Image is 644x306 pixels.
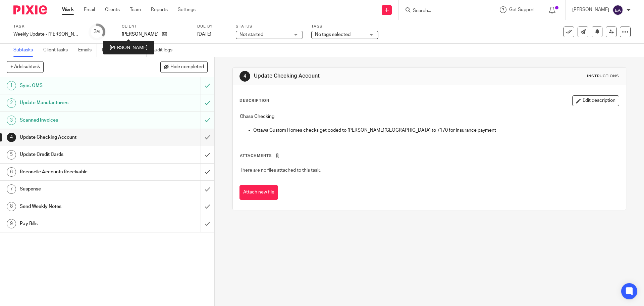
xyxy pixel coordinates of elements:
[122,44,147,57] a: Notes (0)
[240,154,272,158] span: Attachments
[7,133,16,142] div: 4
[13,5,47,14] img: Pixie
[62,6,74,13] a: Work
[20,132,136,142] h1: Update Checking Account
[20,167,136,177] h1: Reconcile Accounts Receivable
[130,6,141,13] a: Team
[239,98,269,103] p: Description
[20,149,136,160] h1: Update Credit Cards
[7,116,16,125] div: 3
[20,115,136,125] h1: Scanned Invoices
[13,31,80,38] div: Weekly Update - Johnston
[254,73,444,80] h1: Update Checking Account
[13,24,80,29] label: Task
[240,113,619,120] p: Chase Checking
[572,6,609,13] p: [PERSON_NAME]
[97,30,100,34] small: /9
[102,44,117,57] a: Files
[7,167,16,177] div: 6
[160,61,208,73] button: Hide completed
[7,202,16,211] div: 8
[587,74,619,79] div: Instructions
[7,184,16,194] div: 7
[7,61,44,73] button: + Add subtask
[572,95,619,106] button: Edit description
[612,5,623,15] img: svg%3E
[105,6,120,13] a: Clients
[197,32,211,37] span: [DATE]
[7,81,16,90] div: 1
[13,44,38,57] a: Subtasks
[311,24,378,29] label: Tags
[239,32,263,37] span: Not started
[78,44,97,57] a: Emails
[152,44,177,57] a: Audit logs
[20,202,136,212] h1: Send Weekly Notes
[7,219,16,228] div: 9
[239,185,278,200] button: Attach new file
[151,6,168,13] a: Reports
[13,31,80,38] div: Weekly Update - [PERSON_NAME]
[197,24,227,29] label: Due by
[20,219,136,229] h1: Pay Bills
[122,31,159,38] p: [PERSON_NAME]
[84,6,95,13] a: Email
[94,28,100,36] div: 3
[170,64,204,70] span: Hide completed
[122,24,189,29] label: Client
[412,8,473,14] input: Search
[7,98,16,108] div: 2
[20,81,136,91] h1: Sync OMS
[240,168,321,173] span: There are no files attached to this task.
[20,184,136,194] h1: Suspense
[236,24,303,29] label: Status
[7,150,16,160] div: 5
[315,32,351,37] span: No tags selected
[509,7,535,12] span: Get Support
[20,98,136,108] h1: Update Manufacturers
[253,127,619,134] p: Ottawa Custom Homes checks get coded to [PERSON_NAME][GEOGRAPHIC_DATA] to 7170 for Insurance payment
[43,44,73,57] a: Client tasks
[239,71,250,82] div: 4
[178,6,196,13] a: Settings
